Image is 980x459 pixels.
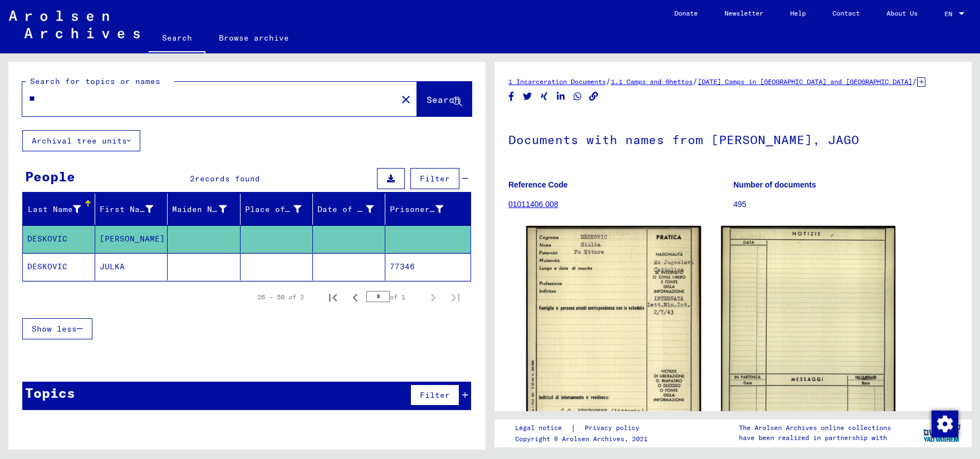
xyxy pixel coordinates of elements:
div: Prisoner # [390,204,443,215]
div: Prisoner # [390,200,457,218]
mat-header-cell: Date of Birth [313,194,385,225]
button: First page [322,286,344,308]
a: Browse archive [205,24,302,51]
div: Date of Birth [317,200,388,218]
button: Share on LinkedIn [555,90,567,103]
button: Copy link [588,90,600,103]
button: Previous page [344,286,366,308]
span: / [606,76,611,86]
span: Search [427,94,460,105]
button: Share on Xing [538,90,550,103]
p: The Arolsen Archives online collections [739,423,891,433]
mat-header-cell: Last Name [23,194,95,225]
button: Filter [410,168,459,189]
mat-header-cell: Place of Birth [241,194,313,225]
mat-header-cell: First Name [95,194,168,225]
img: Arolsen_neg.svg [9,11,140,38]
a: Privacy policy [576,422,653,434]
div: Place of Birth [245,204,301,215]
button: Share on Facebook [506,90,517,103]
a: Legal notice [515,422,571,434]
a: 1 Incarceration Documents [508,77,606,86]
span: / [693,76,698,86]
mat-cell: 77346 [385,253,471,280]
div: Last Name [27,200,95,218]
button: Share on WhatsApp [572,90,584,103]
button: Filter [410,384,459,406]
img: Change consent [932,411,958,437]
p: have been realized in partnership with [739,433,891,443]
div: Maiden Name [172,200,241,218]
div: First Name [100,204,153,215]
button: Clear [395,88,417,110]
div: People [25,166,75,186]
span: / [912,76,917,86]
h1: Documents with names from [PERSON_NAME], JAGO [508,114,958,163]
span: records found [195,174,260,184]
div: 26 – 50 of 2 [257,292,304,302]
p: 495 [733,199,958,210]
b: Reference Code [508,180,568,189]
span: Filter [420,174,450,184]
div: Maiden Name [172,204,227,215]
div: Change consent [931,410,958,437]
button: Share on Twitter [522,90,533,103]
div: First Name [100,200,167,218]
div: Place of Birth [245,200,315,218]
span: 2 [190,174,195,184]
span: Filter [420,390,450,400]
a: Search [149,24,205,53]
mat-cell: JULKA [95,253,168,280]
a: [DATE] Camps in [GEOGRAPHIC_DATA] and [GEOGRAPHIC_DATA] [698,77,912,86]
mat-cell: DESKOVIC [23,225,95,253]
mat-label: Search for topics or names [30,76,160,86]
button: Next page [422,286,444,308]
mat-icon: close [399,93,413,106]
button: Archival tree units [22,130,140,151]
a: 1.1 Camps and Ghettos [611,77,693,86]
span: Show less [32,324,77,334]
mat-cell: DESKOVIC [23,253,95,280]
span: EN [944,10,957,18]
div: Last Name [27,204,81,215]
div: | [515,422,653,434]
div: of 1 [366,292,422,302]
button: Search [417,82,472,116]
img: yv_logo.png [921,419,963,447]
mat-header-cell: Prisoner # [385,194,471,225]
button: Show less [22,318,92,339]
mat-cell: [PERSON_NAME] [95,225,168,253]
div: Topics [25,383,75,403]
mat-header-cell: Maiden Name [168,194,240,225]
b: Number of documents [733,180,816,189]
p: Copyright © Arolsen Archives, 2021 [515,434,653,444]
a: 01011406 008 [508,200,558,209]
button: Last page [444,286,467,308]
div: Date of Birth [317,204,374,215]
